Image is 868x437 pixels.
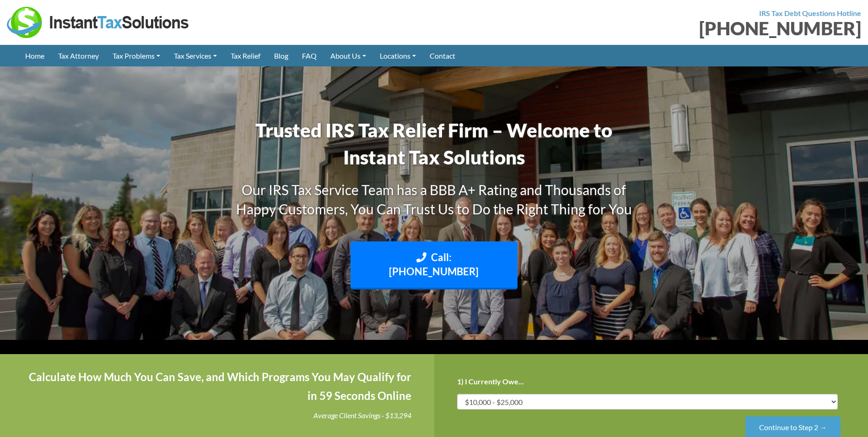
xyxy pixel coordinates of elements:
[457,377,524,387] label: 1) I Currently Owe...
[7,17,190,26] a: Instant Tax Solutions Logo
[18,45,51,66] a: Home
[224,117,645,171] h1: Trusted IRS Tax Relief Firm – Welcome to Instant Tax Solutions
[373,45,423,66] a: Locations
[267,45,295,66] a: Blog
[7,7,190,38] img: Instant Tax Solutions Logo
[323,45,373,66] a: About Us
[167,45,224,66] a: Tax Services
[23,368,411,405] h4: Calculate How Much You Can Save, and Which Programs You May Qualify for in 59 Seconds Online
[106,45,167,66] a: Tax Problems
[759,9,861,17] strong: IRS Tax Debt Questions Hotline
[51,45,106,66] a: Tax Attorney
[224,45,267,66] a: Tax Relief
[313,411,411,420] i: Average Client Savings - $13,294
[441,19,862,38] div: [PHONE_NUMBER]
[423,45,462,66] a: Contact
[350,241,518,290] a: Call: [PHONE_NUMBER]
[295,45,323,66] a: FAQ
[224,180,645,218] h3: Our IRS Tax Service Team has a BBB A+ Rating and Thousands of Happy Customers, You Can Trust Us t...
